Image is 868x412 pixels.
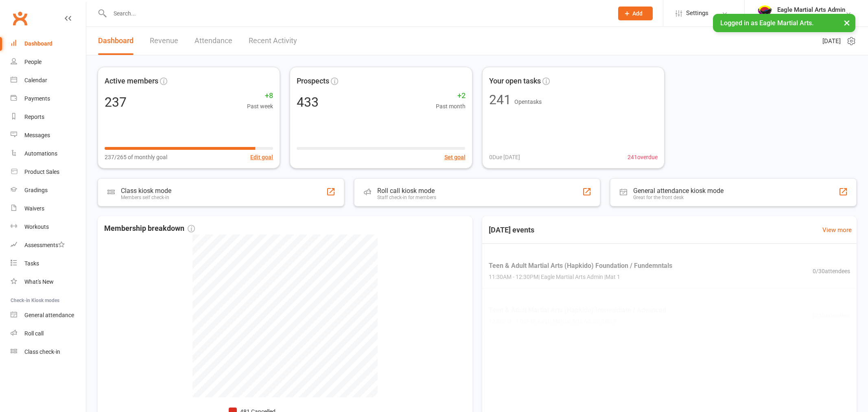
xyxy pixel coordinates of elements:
[618,7,653,20] button: Add
[105,75,158,87] span: Active members
[297,75,329,87] span: Prospects
[11,236,86,254] a: Assessments
[10,8,30,28] a: Clubworx
[24,348,60,355] div: Class check-in
[24,187,48,193] div: Gradings
[11,199,86,218] a: Waivers
[633,195,724,200] div: Great for the front desk
[436,90,466,102] span: +2
[247,102,273,111] span: Past week
[11,108,86,126] a: Reports
[249,27,297,55] a: Recent Activity
[720,19,813,27] span: Logged in as Eagle Martial Arts.
[195,27,232,55] a: Attendance
[822,36,841,46] span: [DATE]
[11,145,86,163] a: Automations
[11,90,86,108] a: Payments
[11,53,86,71] a: People
[11,273,86,291] a: What's New
[24,40,52,47] div: Dashboard
[757,5,773,22] img: thumb_image1738041739.png
[813,266,850,275] span: 0 / 30 attendees
[24,260,39,267] div: Tasks
[436,102,466,111] span: Past month
[24,242,65,248] div: Assessments
[11,163,86,181] a: Product Sales
[24,114,44,120] div: Reports
[121,187,171,195] div: Class kiosk mode
[11,35,86,53] a: Dashboard
[840,14,854,31] button: ×
[24,169,59,175] div: Product Sales
[627,153,658,162] span: 241 overdue
[11,254,86,273] a: Tasks
[24,150,57,157] div: Automations
[24,95,50,102] div: Payments
[98,27,133,55] a: Dashboard
[150,27,178,55] a: Revenue
[489,75,541,87] span: Your open tasks
[489,153,520,162] span: 0 Due [DATE]
[489,93,511,106] div: 241
[822,225,852,235] a: View more
[489,305,666,316] span: Teen & Adult Martial Arts (Hapkido) Intermidiate / Advanced
[11,324,86,343] a: Roll call
[104,223,195,234] span: Membership breakdown
[297,96,319,109] div: 433
[482,223,541,237] h3: [DATE] events
[11,306,86,324] a: General attendance kiosk mode
[105,96,127,109] div: 237
[24,224,49,230] div: Workouts
[105,153,167,162] span: 237/265 of monthly goal
[24,330,44,337] div: Roll call
[11,71,86,90] a: Calendar
[11,126,86,145] a: Messages
[489,317,666,326] span: 12:00PM - 1:00PM | Eagle Martial Arts Admin | Mat 2
[247,90,273,102] span: +8
[444,153,466,162] button: Set goal
[11,218,86,236] a: Workouts
[377,195,436,200] div: Staff check-in for members
[813,311,850,320] span: 0 / 30 attendees
[633,187,724,195] div: General attendance kiosk mode
[686,4,708,22] span: Settings
[777,13,845,21] div: Eagle Martial Arts
[24,77,47,83] div: Calendar
[24,312,74,318] div: General attendance
[250,153,273,162] button: Edit goal
[24,278,54,285] div: What's New
[24,132,50,138] div: Messages
[24,59,42,65] div: People
[777,6,845,13] div: Eagle Martial Arts Admin
[489,260,672,271] span: Teen & Adult Martial Arts (Hapkido) Foundation / Fundemntals
[11,343,86,361] a: Class kiosk mode
[121,195,171,200] div: Members self check-in
[377,187,436,195] div: Roll call kiosk mode
[489,272,672,281] span: 11:30AM - 12:30PM | Eagle Martial Arts Admin | Mat 1
[514,99,542,105] span: Open tasks
[11,181,86,199] a: Gradings
[24,205,44,212] div: Waivers
[632,10,643,17] span: Add
[107,8,608,19] input: Search...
